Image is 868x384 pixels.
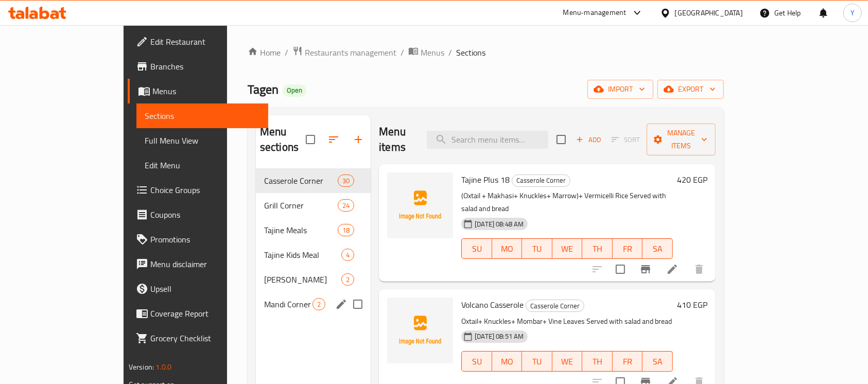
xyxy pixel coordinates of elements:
[522,238,552,259] button: TU
[492,238,523,259] button: MO
[256,164,371,321] nav: Menu sections
[586,354,609,369] span: TH
[427,131,548,149] input: search
[647,124,716,155] button: Manage items
[155,360,171,374] span: 1.0.0
[850,7,855,19] span: Y
[512,174,570,187] div: Casserole Corner
[338,199,354,212] div: items
[526,300,584,312] div: Casserole Corner
[456,46,485,59] span: Sections
[461,315,673,328] p: Oxtail+ Knuckles+ Mombar+ Vine Leaves Served with salad and bread
[379,124,414,155] h2: Menu items
[256,267,371,292] div: [PERSON_NAME]2
[647,354,669,369] span: SA
[666,263,679,275] a: Edit menu item
[563,7,627,19] div: Menu-management
[300,129,321,150] span: Select all sections
[496,354,518,369] span: MO
[657,80,724,99] button: export
[387,172,453,238] img: Tajine Plus 18
[145,159,261,171] span: Edit Menu
[613,351,643,372] button: FR
[283,84,306,97] div: Open
[550,129,572,150] span: Select section
[128,252,269,276] a: Menu disclaimer
[313,300,325,309] span: 2
[346,127,371,152] button: Add section
[264,199,338,212] div: Grill Corner
[408,46,444,59] a: Menus
[617,354,639,369] span: FR
[341,273,354,286] div: items
[341,249,354,261] div: items
[128,227,269,252] a: Promotions
[150,36,261,48] span: Edit Restaurant
[342,250,354,260] span: 4
[150,208,261,221] span: Coupons
[338,201,354,211] span: 24
[321,127,346,152] span: Sort sections
[421,46,444,59] span: Menus
[466,241,488,256] span: SU
[264,273,341,286] span: [PERSON_NAME]
[448,46,452,59] li: /
[582,238,613,259] button: TH
[471,331,528,341] span: [DATE] 08:51 AM
[264,224,338,236] span: Tajine Meals
[461,238,492,259] button: SU
[610,258,631,280] span: Select to update
[655,127,707,152] span: Manage items
[522,351,552,372] button: TU
[633,257,658,282] button: Branch-specific-item
[338,174,354,187] div: items
[248,78,279,101] span: Tagen
[471,219,528,229] span: [DATE] 08:48 AM
[150,233,261,246] span: Promotions
[152,85,261,97] span: Menus
[256,218,371,242] div: Tajine Meals18
[617,241,639,256] span: FR
[292,46,396,59] a: Restaurants management
[256,193,371,218] div: Grill Corner24
[264,298,313,310] span: Mandi Corner
[256,242,371,267] div: Tajine Kids Meal4
[575,134,602,146] span: Add
[677,172,707,187] h6: 420 EGP
[128,54,269,79] a: Branches
[305,46,396,59] span: Restaurants management
[128,79,269,103] a: Menus
[264,174,338,187] span: Casserole Corner
[526,300,584,312] span: Casserole Corner
[338,176,354,186] span: 30
[587,80,653,99] button: import
[677,298,707,312] h6: 410 EGP
[150,307,261,320] span: Coverage Report
[643,351,673,372] button: SA
[401,46,404,59] li: /
[129,360,154,374] span: Version:
[264,273,341,286] div: Tajine Grills
[264,249,341,261] span: Tajine Kids Meal
[557,241,579,256] span: WE
[687,257,711,282] button: delete
[526,354,548,369] span: TU
[552,238,583,259] button: WE
[248,46,724,59] nav: breadcrumb
[128,29,269,54] a: Edit Restaurant
[150,332,261,344] span: Grocery Checklist
[342,275,354,285] span: 2
[387,298,453,363] img: Volcano Casserole
[666,83,716,96] span: export
[128,178,269,202] a: Choice Groups
[150,283,261,295] span: Upsell
[466,354,488,369] span: SU
[256,292,371,317] div: Mandi Corner2edit
[145,134,261,147] span: Full Menu View
[145,110,261,122] span: Sections
[150,184,261,196] span: Choice Groups
[613,238,643,259] button: FR
[136,128,269,153] a: Full Menu View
